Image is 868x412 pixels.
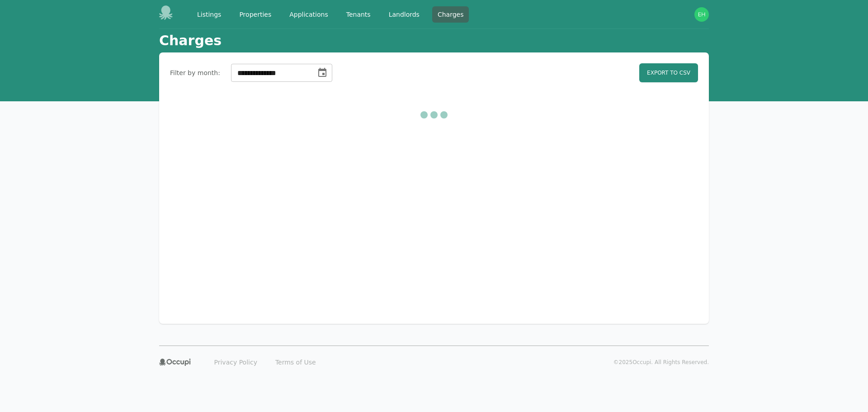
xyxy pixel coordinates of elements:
[209,355,263,369] a: Privacy Policy
[383,6,425,23] a: Landlords
[432,6,469,23] a: Charges
[313,64,331,82] button: Choose date, selected date is Sep 1, 2025
[341,6,376,23] a: Tenants
[159,33,222,49] h1: Charges
[170,68,220,77] label: Filter by month:
[234,6,277,23] a: Properties
[192,6,226,23] a: Listings
[284,6,334,23] a: Applications
[639,63,698,82] a: Export to CSV
[613,359,709,366] p: © 2025 Occupi. All Rights Reserved.
[270,355,321,369] a: Terms of Use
